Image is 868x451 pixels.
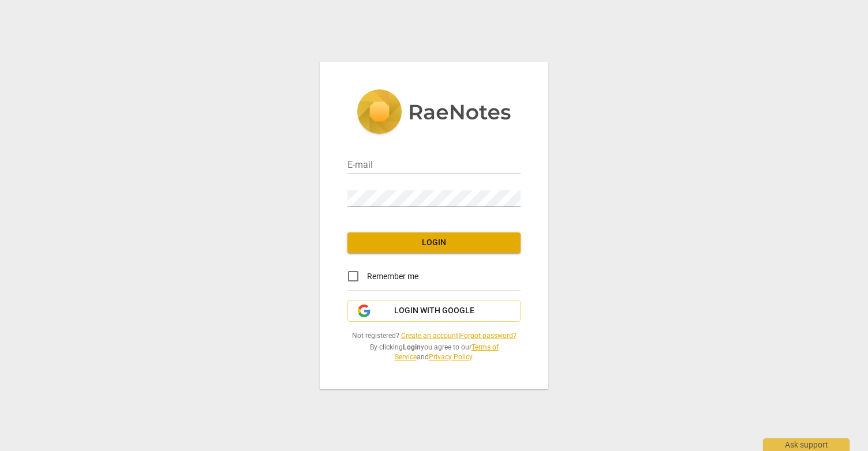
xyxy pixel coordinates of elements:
a: Privacy Policy [429,353,472,361]
button: Login with Google [347,300,521,322]
span: Login [357,237,511,249]
a: Create an account [401,332,458,340]
button: Login [347,232,521,253]
img: 5ac2273c67554f335776073100b6d88f.svg [357,89,511,137]
span: By clicking you agree to our and . [347,343,521,362]
div: Ask support [763,438,850,451]
a: Forgot password? [460,332,517,340]
span: Login with Google [394,305,474,317]
span: Remember me [367,270,418,283]
a: Terms of Service [395,343,499,361]
b: Login [403,343,421,351]
span: Not registered? | [347,331,521,341]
